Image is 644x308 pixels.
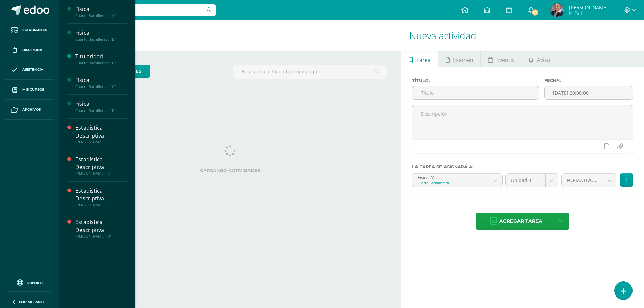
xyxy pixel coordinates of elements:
[5,20,54,40] a: Estudiantes
[75,53,127,65] a: TitularidadCuarto Bachillerato "B"
[453,52,473,68] span: Examen
[75,37,127,42] div: Cuarto Bachillerato "B"
[499,213,542,230] span: Agregar tarea
[75,5,127,18] a: FísicaCuarto Bachillerato "A"
[19,299,45,304] span: Cerrar panel
[75,61,127,65] div: Cuarto Bachillerato "B"
[75,5,127,13] div: Física
[8,278,51,287] a: Soporte
[412,78,539,83] label: Título:
[496,52,514,68] span: Evento
[418,174,484,180] div: Física 'A'
[75,156,127,171] div: Estadística Descriptiva
[75,29,127,42] a: FísicaCuarto Bachillerato "B"
[75,187,127,203] div: Estadística Descriptiva
[506,174,558,187] a: Unidad 4
[569,10,608,16] span: Mi Perfil
[75,234,127,239] div: [PERSON_NAME] "D"
[412,174,502,187] a: Física 'A'Cuarto Bachillerato
[481,51,521,67] a: Evento
[75,187,127,207] a: Estadística Descriptiva[PERSON_NAME] "C"
[569,4,608,11] span: [PERSON_NAME]
[27,280,43,285] span: Soporte
[75,76,127,84] div: Física
[75,84,127,89] div: Cuarto Bachillerato "C"
[416,52,431,68] span: Tarea
[68,20,393,51] h1: Actividades
[412,86,539,99] input: Título
[22,67,43,72] span: Asistencia
[544,78,633,83] label: Fecha:
[75,203,127,207] div: [PERSON_NAME] "C"
[75,13,127,18] div: Cuarto Bachillerato "A"
[75,140,127,144] div: [PERSON_NAME] "A"
[75,100,127,113] a: FísicaCuarto Bachillerato "D"
[75,124,127,140] div: Estadística Descriptiva
[22,107,41,112] span: Archivos
[511,174,541,187] span: Unidad 4
[75,218,127,239] a: Estadística Descriptiva[PERSON_NAME] "D"
[75,124,127,144] a: Estadística Descriptiva[PERSON_NAME] "A"
[550,3,564,17] img: 7f0a1b19c3ee77ae0c5d23881bd2b77a.png
[567,174,598,187] span: FORMATIVO (60.0%)
[5,100,54,120] a: Archivos
[75,156,127,176] a: Estadística Descriptiva[PERSON_NAME] "B"
[75,76,127,89] a: FísicaCuarto Bachillerato "C"
[531,9,539,16] span: 52
[75,29,127,37] div: Física
[5,40,54,60] a: Disciplina
[73,168,387,173] label: Cargando actividades
[5,60,54,80] a: Asistencia
[409,20,636,51] h1: Nueva actividad
[75,218,127,234] div: Estadística Descriptiva
[521,51,557,67] a: Aviso
[562,174,616,187] a: FORMATIVO (60.0%)
[75,100,127,108] div: Física
[5,80,54,100] a: Mis cursos
[22,27,47,33] span: Estudiantes
[75,53,127,61] div: Titularidad
[438,51,480,67] a: Examen
[401,51,438,67] a: Tarea
[22,87,44,92] span: Mis cursos
[75,108,127,113] div: Cuarto Bachillerato "D"
[233,65,387,78] input: Busca una actividad próxima aquí...
[418,180,484,185] div: Cuarto Bachillerato
[64,4,216,16] input: Busca un usuario...
[537,52,550,68] span: Aviso
[545,86,633,99] input: Fecha de entrega
[412,164,633,169] label: La tarea se asignará a:
[22,47,42,53] span: Disciplina
[75,171,127,176] div: [PERSON_NAME] "B"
